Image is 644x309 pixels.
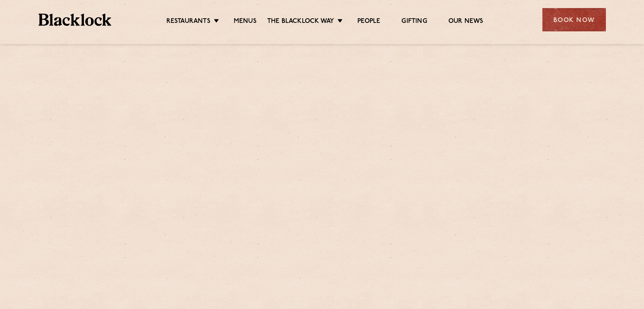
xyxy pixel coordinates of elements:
a: The Blacklock Way [267,17,334,27]
a: Menus [234,17,257,27]
img: BL_Textured_Logo-footer-cropped.svg [39,14,112,26]
div: Book Now [542,8,606,31]
a: Restaurants [166,17,210,27]
a: People [357,17,380,27]
a: Gifting [401,17,427,27]
a: Our News [448,17,484,27]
